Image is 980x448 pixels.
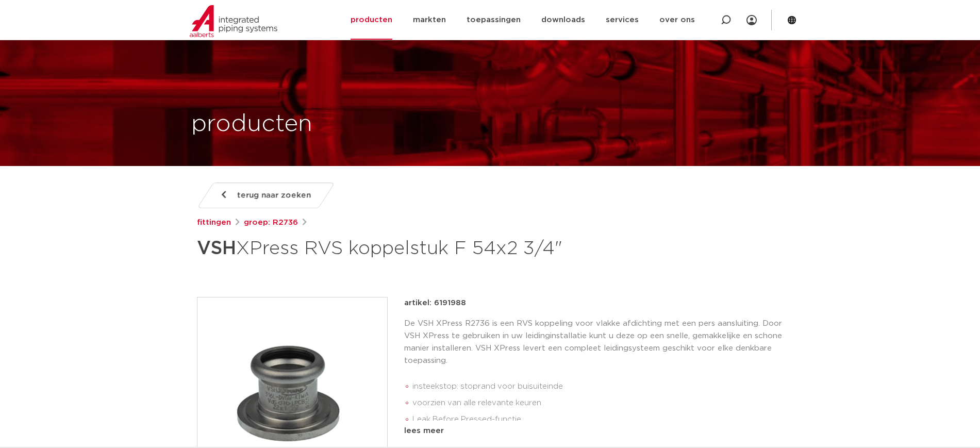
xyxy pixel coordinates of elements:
li: voorzien van alle relevante keuren [412,395,784,411]
h1: XPress RVS koppelstuk F 54x2 3/4" [197,233,584,264]
p: artikel: 6191988 [404,297,466,309]
a: groep: R2736 [244,217,298,229]
p: De VSH XPress R2736 is een RVS koppeling voor vlakke afdichting met een pers aansluiting. Door VS... [404,318,784,367]
span: terug naar zoeken [237,187,311,204]
li: Leak Before Pressed-functie [412,411,784,428]
a: fittingen [197,217,231,229]
h1: producten [191,108,312,141]
div: lees meer [404,425,784,437]
a: terug naar zoeken [196,182,335,208]
li: insteekstop: stoprand voor buisuiteinde [412,378,784,395]
strong: VSH [197,239,236,258]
